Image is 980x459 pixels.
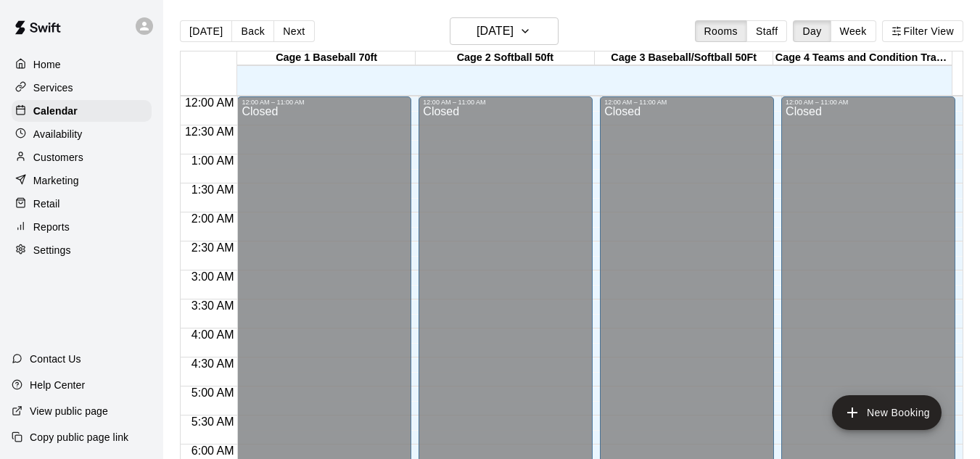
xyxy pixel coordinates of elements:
p: Home [33,57,61,72]
span: 5:30 AM [188,415,238,428]
button: Filter View [882,20,963,42]
p: Retail [33,197,60,211]
div: 12:00 AM – 11:00 AM [242,99,407,106]
a: Customers [12,146,152,168]
p: View public page [30,404,108,418]
div: Cage 1 Baseball 70ft [237,51,416,65]
a: Retail [12,193,152,215]
a: Settings [12,239,152,261]
p: Reports [33,220,70,234]
div: Cage 3 Baseball/Softball 50Ft [595,51,773,65]
button: Back [231,20,274,42]
p: Contact Us [30,352,81,366]
span: 4:30 AM [188,357,238,370]
p: Help Center [30,378,85,392]
a: Home [12,54,152,75]
span: 2:30 AM [188,241,238,254]
p: Calendar [33,104,78,118]
p: Customers [33,150,83,165]
span: 6:00 AM [188,444,238,457]
div: Cage 4 Teams and Condition Training [773,51,952,65]
p: Marketing [33,173,79,188]
p: Services [33,80,73,95]
button: Week [831,20,876,42]
span: 2:00 AM [188,212,238,225]
button: Rooms [695,20,747,42]
div: 12:00 AM – 11:00 AM [786,99,951,106]
span: 3:00 AM [188,270,238,283]
span: 4:00 AM [188,328,238,341]
div: Cage 2 Softball 50ft [416,51,594,65]
a: Marketing [12,170,152,191]
button: Next [273,20,314,42]
button: [DATE] [450,17,559,45]
h6: [DATE] [477,21,514,41]
p: Availability [33,127,83,141]
div: 12:00 AM – 11:00 AM [423,99,588,106]
p: Copy public page link [30,430,128,444]
div: 12:00 AM – 11:00 AM [604,99,770,106]
span: 5:00 AM [188,386,238,399]
a: Availability [12,123,152,145]
span: 1:30 AM [188,183,238,196]
span: 12:30 AM [181,125,238,138]
button: add [832,395,942,430]
a: Reports [12,216,152,238]
p: Settings [33,243,71,257]
span: 12:00 AM [181,96,238,109]
a: Calendar [12,100,152,122]
button: Day [793,20,831,42]
span: 1:00 AM [188,154,238,167]
button: [DATE] [180,20,232,42]
button: Staff [746,20,788,42]
span: 3:30 AM [188,299,238,312]
a: Services [12,77,152,99]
